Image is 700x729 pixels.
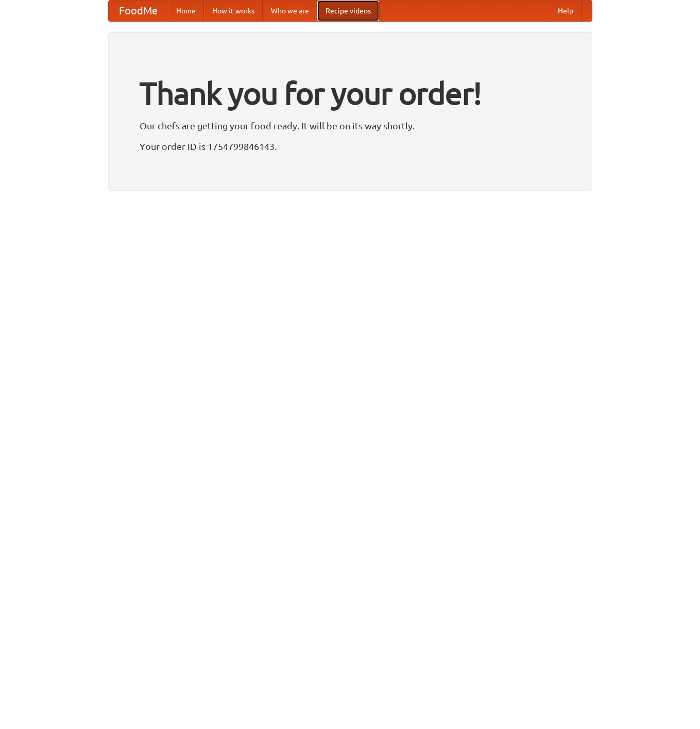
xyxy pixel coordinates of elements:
[140,69,561,118] h1: Thank you for your order!
[263,1,317,21] a: Who we are
[168,1,204,21] a: Home
[317,1,379,21] a: Recipe videos
[140,118,561,133] p: Our chefs are getting your food ready. It will be on its way shortly.
[140,139,561,154] p: Your order ID is 1754799846143.
[550,1,582,21] a: Help
[109,1,168,21] a: FoodMe
[204,1,263,21] a: How it works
